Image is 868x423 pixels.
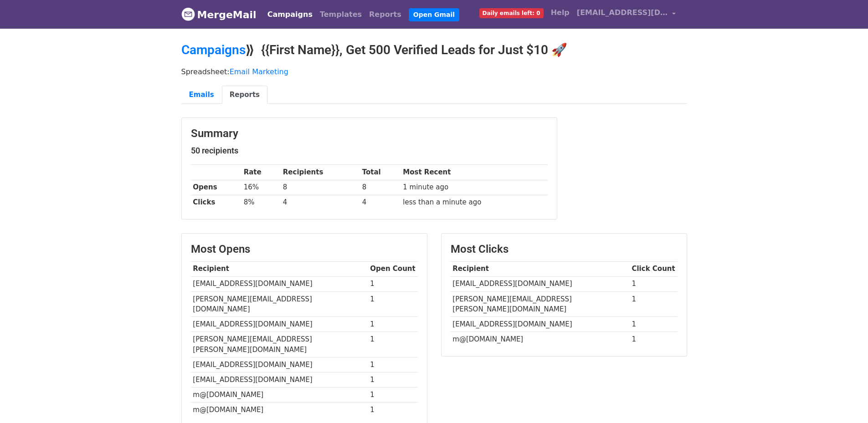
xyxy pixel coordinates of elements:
th: Click Count [630,261,678,276]
a: Emails [181,86,222,104]
td: [EMAIL_ADDRESS][DOMAIN_NAME] [451,317,630,332]
td: 8% [241,195,281,210]
a: Help [547,4,573,22]
td: [PERSON_NAME][EMAIL_ADDRESS][DOMAIN_NAME] [191,291,368,317]
td: [EMAIL_ADDRESS][DOMAIN_NAME] [191,357,368,372]
th: Opens [191,180,241,195]
td: 1 [368,332,418,357]
td: 1 [368,372,418,387]
a: Email Marketing [230,67,288,76]
th: Recipients [281,165,360,180]
td: 1 [630,332,678,347]
a: Campaigns [181,42,246,57]
td: 1 [368,403,418,418]
h3: Summary [191,127,548,140]
a: Open Gmail [409,8,459,21]
h3: Most Clicks [451,243,678,256]
td: 1 [630,317,678,332]
h5: 50 recipients [191,146,548,156]
td: m@[DOMAIN_NAME] [191,387,368,403]
th: Recipient [451,261,630,276]
a: Reports [222,86,267,104]
td: [EMAIL_ADDRESS][DOMAIN_NAME] [191,276,368,291]
td: [EMAIL_ADDRESS][DOMAIN_NAME] [191,317,368,332]
td: 1 [630,291,678,317]
a: [EMAIL_ADDRESS][DOMAIN_NAME] [573,4,680,25]
td: 4 [281,195,360,210]
a: Campaigns [264,5,316,24]
td: 1 [630,276,678,291]
td: 1 minute ago [401,180,547,195]
td: 16% [241,180,281,195]
td: 8 [360,180,401,195]
td: [EMAIL_ADDRESS][DOMAIN_NAME] [191,372,368,387]
th: Clicks [191,195,241,210]
p: Spreadsheet: [181,67,687,76]
th: Total [360,165,401,180]
td: 8 [281,180,360,195]
span: Daily emails left: 0 [479,8,544,18]
th: Recipient [191,261,368,276]
h3: Most Opens [191,243,418,256]
td: m@[DOMAIN_NAME] [451,332,630,347]
td: 1 [368,357,418,372]
td: [PERSON_NAME][EMAIL_ADDRESS][PERSON_NAME][DOMAIN_NAME] [451,291,630,317]
th: Most Recent [401,165,547,180]
td: 1 [368,317,418,332]
a: Reports [365,5,405,24]
th: Open Count [368,261,418,276]
td: 4 [360,195,401,210]
td: 1 [368,291,418,317]
td: 1 [368,387,418,403]
a: MergeMail [181,5,257,24]
td: m@[DOMAIN_NAME] [191,403,368,418]
td: 1 [368,276,418,291]
img: MergeMail logo [181,7,195,21]
td: less than a minute ago [401,195,547,210]
a: Daily emails left: 0 [476,4,547,22]
a: Templates [316,5,365,24]
h2: ⟫ {{First Name}}, Get 500 Verified Leads for Just $10 🚀 [181,42,687,58]
th: Rate [241,165,281,180]
td: [PERSON_NAME][EMAIL_ADDRESS][PERSON_NAME][DOMAIN_NAME] [191,332,368,357]
td: [EMAIL_ADDRESS][DOMAIN_NAME] [451,276,630,291]
span: [EMAIL_ADDRESS][DOMAIN_NAME] [577,7,668,18]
